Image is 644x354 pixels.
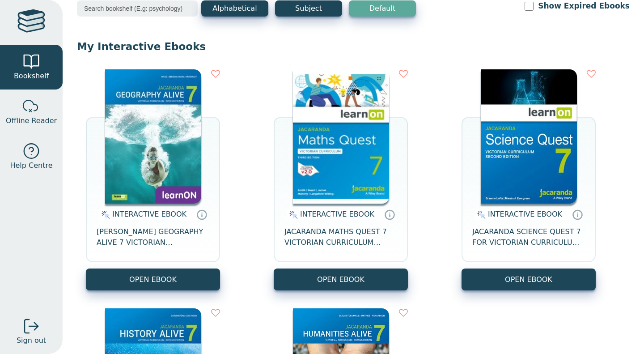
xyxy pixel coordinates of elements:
[105,69,201,204] img: cc9fd0c4-7e91-e911-a97e-0272d098c78b.jpg
[6,115,57,126] span: Offline Reader
[287,209,298,220] img: interactive.svg
[481,69,577,204] img: 329c5ec2-5188-ea11-a992-0272d098c78b.jpg
[462,269,596,290] button: OPEN EBOOK
[384,209,395,220] a: Interactive eBooks are accessed online via the publisher’s portal. They contain interactive resou...
[112,210,186,218] span: INTERACTIVE EBOOK
[17,335,46,346] span: Sign out
[77,40,630,53] p: My Interactive Ebooks
[201,0,268,17] button: Alphabetical
[14,71,49,81] span: Bookshelf
[349,0,416,17] button: Default
[196,209,207,220] a: Interactive eBooks are accessed online via the publisher’s portal. They contain interactive resou...
[293,69,389,204] img: b87b3e28-4171-4aeb-a345-7fa4fe4e6e25.jpg
[488,210,562,218] span: INTERACTIVE EBOOK
[99,209,110,220] img: interactive.svg
[275,0,342,17] button: Subject
[475,209,486,220] img: interactive.svg
[300,210,374,218] span: INTERACTIVE EBOOK
[572,209,583,220] a: Interactive eBooks are accessed online via the publisher’s portal. They contain interactive resou...
[86,269,220,290] button: OPEN EBOOK
[97,226,209,248] span: [PERSON_NAME] GEOGRAPHY ALIVE 7 VICTORIAN CURRICULUM LEARNON EBOOK 2E
[274,269,408,290] button: OPEN EBOOK
[77,0,198,17] input: Search bookshelf (E.g: psychology)
[472,226,585,248] span: JACARANDA SCIENCE QUEST 7 FOR VICTORIAN CURRICULUM LEARNON 2E EBOOK
[10,160,52,171] span: Help Centre
[538,0,630,12] label: Show Expired Ebooks
[284,226,397,248] span: JACARANDA MATHS QUEST 7 VICTORIAN CURRICULUM LEARNON EBOOK 3E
